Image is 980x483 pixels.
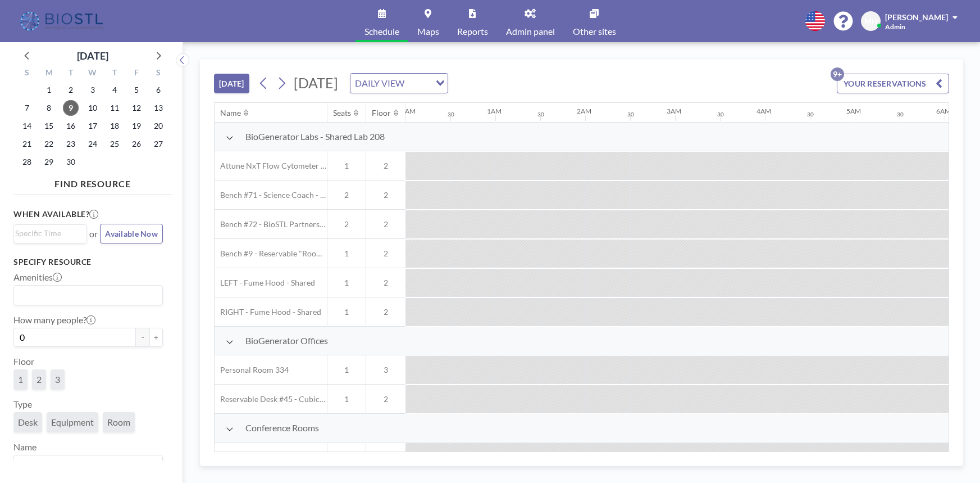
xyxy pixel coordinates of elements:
span: Wednesday, September 10, 2025 [85,100,101,116]
span: or [89,228,98,240]
span: Bench #71 - Science Coach - BioSTL Bench [215,190,327,200]
span: Reports [457,27,488,36]
span: [DATE] [294,74,338,91]
div: Search for option [350,74,448,93]
span: Monday, September 29, 2025 [41,154,57,170]
span: 1 [327,249,366,259]
span: BioGenerator Offices [245,335,328,346]
input: Search for option [15,288,156,303]
span: Thursday, September 11, 2025 [107,100,122,116]
span: 1 [327,365,366,375]
span: Schedule [364,27,399,36]
input: Search for option [408,76,429,91]
span: 3 [366,365,405,375]
span: [PERSON_NAME] [885,12,948,22]
div: 3AM [667,107,681,115]
button: - [136,328,149,347]
span: 2 [327,219,366,229]
button: YOUR RESERVATIONS9+ [837,74,949,93]
div: 30 [717,111,724,118]
span: Personal Room 334 [215,365,289,375]
span: 2 [366,307,405,317]
span: Friday, September 12, 2025 [129,100,144,116]
span: 2 [366,394,405,404]
span: Sunday, September 7, 2025 [19,100,35,116]
span: 3 [55,374,60,385]
p: 9+ [831,67,844,81]
span: BioGenerator Labs - Shared Lab 208 [245,131,385,142]
span: Wednesday, September 24, 2025 [85,136,101,152]
div: Search for option [14,225,86,242]
span: Friday, September 19, 2025 [129,118,144,134]
span: 1 [18,374,23,385]
div: 12AM [397,107,416,115]
span: Tuesday, September 16, 2025 [63,118,79,134]
div: 6AM [936,107,951,115]
div: 1AM [487,107,502,115]
span: Monday, September 1, 2025 [41,82,57,98]
div: S [16,66,38,81]
img: organization-logo [18,10,107,33]
div: W [82,66,104,81]
span: Saturday, September 6, 2025 [151,82,166,98]
span: MH [864,16,878,26]
button: + [149,328,163,347]
div: Name [220,108,241,118]
input: Search for option [15,227,80,240]
span: Monday, September 22, 2025 [41,136,57,152]
button: [DATE] [214,74,249,93]
div: 30 [448,111,454,118]
span: Monday, September 15, 2025 [41,118,57,134]
label: Type [13,399,32,410]
span: Saturday, September 27, 2025 [151,136,166,152]
span: Friday, September 5, 2025 [129,82,144,98]
span: DAILY VIEW [353,76,407,91]
span: Conference Rooms [245,422,319,434]
span: 2 [366,161,405,171]
div: F [125,66,147,81]
span: Monday, September 8, 2025 [41,100,57,116]
span: Wednesday, September 17, 2025 [85,118,101,134]
div: M [38,66,60,81]
span: 2 [327,190,366,200]
span: Sunday, September 28, 2025 [19,154,35,170]
span: Admin panel [506,27,555,36]
div: T [103,66,125,81]
span: Sunday, September 21, 2025 [19,136,35,152]
span: 2 [366,278,405,288]
span: Admin [885,22,905,31]
div: 30 [897,111,904,118]
div: 30 [537,111,544,118]
button: Available Now [100,224,163,243]
div: 30 [807,111,814,118]
span: 2 [366,190,405,200]
input: Search for option [15,458,156,472]
span: Thursday, September 18, 2025 [107,118,122,134]
div: 4AM [756,107,771,115]
label: Floor [13,356,34,367]
span: RIGHT - Fume Hood - Shared [215,307,321,317]
span: Bench #9 - Reservable "RoomZilla" Bench [215,249,327,259]
span: Thursday, September 25, 2025 [107,136,122,152]
span: Tuesday, September 2, 2025 [63,82,79,98]
div: T [60,66,82,81]
span: Desk [18,417,38,428]
span: 1 [327,394,366,404]
span: Saturday, September 20, 2025 [151,118,166,134]
span: Available Now [105,229,158,238]
h4: FIND RESOURCE [13,174,172,189]
h3: Specify resource [13,257,163,267]
span: 1 [327,278,366,288]
span: Tuesday, September 23, 2025 [63,136,79,152]
span: Other sites [573,27,616,36]
span: Bench #72 - BioSTL Partnerships & Apprenticeships Bench [215,219,327,229]
div: [DATE] [77,48,108,64]
label: Name [13,441,37,453]
div: Search for option [14,286,162,305]
span: 1 [327,161,366,171]
span: Wednesday, September 3, 2025 [85,82,101,98]
span: Tuesday, September 9, 2025 [63,100,79,116]
span: LEFT - Fume Hood - Shared [215,278,315,288]
span: Maps [417,27,439,36]
span: 2 [366,249,405,259]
